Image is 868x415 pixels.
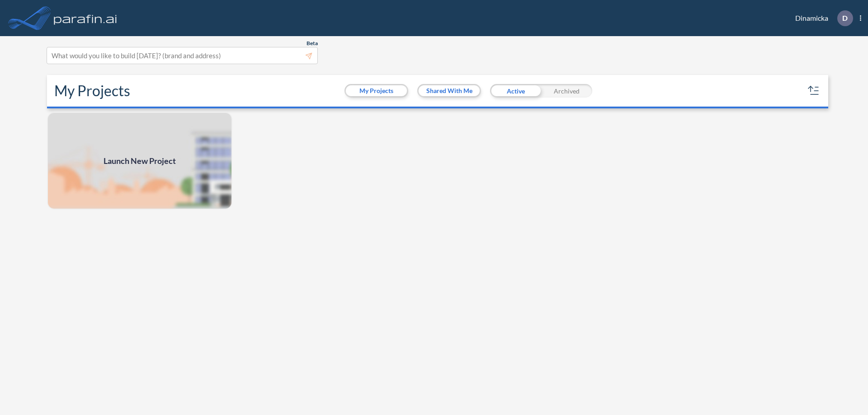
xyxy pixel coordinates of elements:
[419,85,480,96] button: Shared With Me
[54,82,130,99] h2: My Projects
[47,112,232,210] a: Launch New Project
[490,84,541,98] div: Active
[52,9,119,27] img: logo
[541,84,592,98] div: Archived
[104,155,176,167] span: Launch New Project
[842,14,848,22] p: D
[807,84,821,98] button: sort
[782,10,861,26] div: Dinamicka
[47,112,232,210] img: add
[346,85,407,96] button: My Projects
[307,40,318,47] span: Beta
